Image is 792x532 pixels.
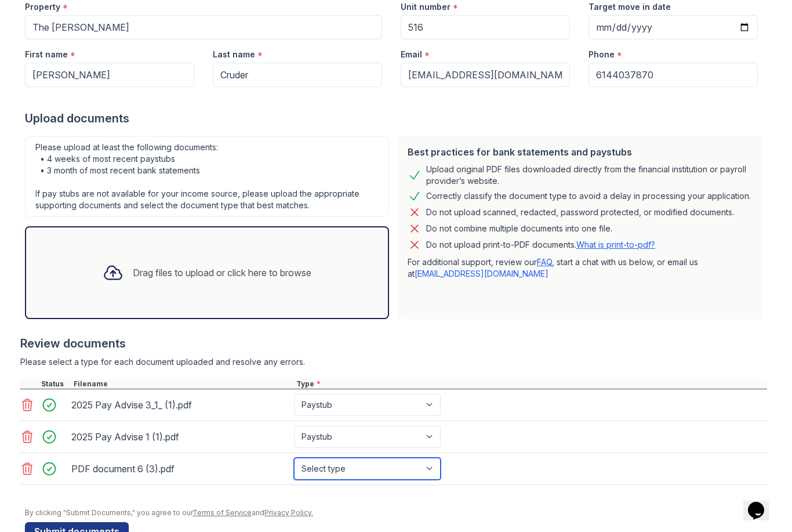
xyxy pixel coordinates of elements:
div: Best practices for bank statements and paystubs [408,145,753,159]
iframe: chat widget [743,486,780,520]
div: Review documents [20,335,767,352]
label: Email [401,49,422,60]
p: Do not upload print-to-PDF documents. [426,239,655,251]
div: Type [294,379,767,389]
a: FAQ [537,257,552,267]
div: Upload documents [25,110,767,126]
p: For additional support, review our , start a chat with us below, or email us at [408,256,753,280]
div: Drag files to upload or click here to browse [133,266,311,280]
label: Phone [588,49,615,60]
div: 2025 Pay Advise 1 (1).pdf [71,428,289,446]
a: Terms of Service [192,508,252,517]
label: First name [25,49,68,60]
div: By clicking "Submit Documents," you agree to our and [25,508,767,517]
a: What is print-to-pdf? [576,240,655,249]
div: Please upload at least the following documents: • 4 weeks of most recent paystubs • 3 month of mo... [25,136,389,217]
a: [EMAIL_ADDRESS][DOMAIN_NAME] [415,269,548,278]
label: Last name [213,49,255,60]
div: Please select a type for each document uploaded and resolve any errors. [20,356,767,368]
div: Status [39,379,71,389]
label: Unit number [401,1,451,13]
div: 2025 Pay Advise 3_1_ (1).pdf [71,396,289,414]
div: Filename [71,379,294,389]
div: Upload original PDF files downloaded directly from the financial institution or payroll provider’... [426,164,753,187]
a: Privacy Policy. [264,508,313,517]
label: Property [25,1,60,13]
div: Do not combine multiple documents into one file. [426,222,612,236]
div: Correctly classify the document type to avoid a delay in processing your application. [426,189,751,203]
div: Do not upload scanned, redacted, password protected, or modified documents. [426,205,734,219]
div: PDF document 6 (3).pdf [71,459,289,478]
label: Target move in date [588,1,671,13]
